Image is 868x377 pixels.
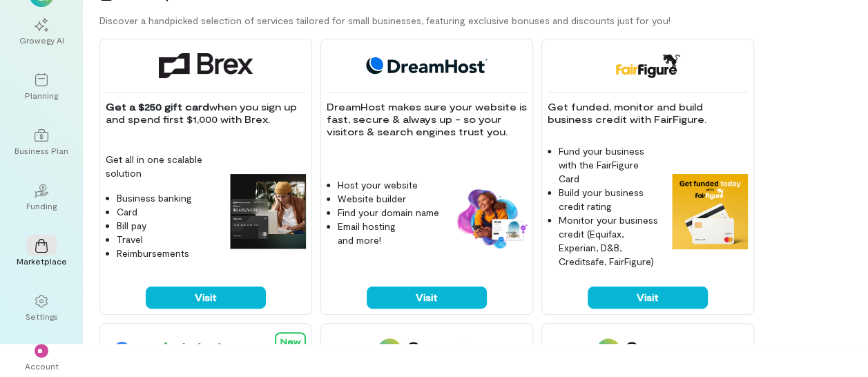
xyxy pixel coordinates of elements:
strong: Get a $250 gift card [106,101,209,113]
li: Host your website [338,178,440,192]
li: Build your business credit rating [559,186,661,213]
img: DreamHost feature [451,186,527,250]
li: Email hosting and more! [338,220,440,247]
p: Get all in one scalable solution [106,153,219,180]
button: Visit [588,287,708,309]
img: Brex [159,53,253,78]
a: Business Plan [17,117,66,167]
a: Settings [17,283,66,333]
li: Website builder [338,192,440,206]
li: Find your domain name [338,206,440,220]
div: Growegy AI [19,35,64,46]
img: FairFigure [615,53,680,78]
p: when you sign up and spend first $1,000 with Brex. [106,101,306,126]
img: DreamHost [361,53,492,78]
div: Funding [26,200,57,211]
div: Business Plan [15,145,68,156]
a: Growegy AI [17,7,66,57]
a: Funding [17,173,66,222]
li: Travel [117,233,219,246]
img: Funding Consultation [597,338,698,362]
div: Planning [25,90,58,101]
span: New [280,336,300,346]
p: Get funded, monitor and build business credit with FairFigure. [548,101,748,126]
li: Fund your business with the FairFigure Card [559,144,661,186]
li: Card [117,205,219,219]
div: Settings [26,311,58,322]
li: Reimbursements [117,246,219,260]
button: Visit [367,287,487,309]
img: FairFigure feature [672,174,748,250]
img: Brex feature [230,174,306,250]
a: Planning [17,62,66,112]
img: 1-on-1 Consultation [378,338,475,362]
div: Account [25,360,59,371]
div: Marketplace [17,255,67,267]
button: Visit [146,287,266,309]
img: Google Workspace [106,338,309,362]
li: Monitor your business credit (Equifax, Experian, D&B, Creditsafe, FairFigure) [559,213,661,269]
a: Marketplace [17,228,66,278]
li: Bill pay [117,219,219,233]
p: DreamHost makes sure your website is fast, secure & always up - so your visitors & search engines... [327,101,527,138]
div: Discover a handpicked selection of services tailored for small businesses, featuring exclusive bo... [99,14,868,28]
li: Business banking [117,191,219,205]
